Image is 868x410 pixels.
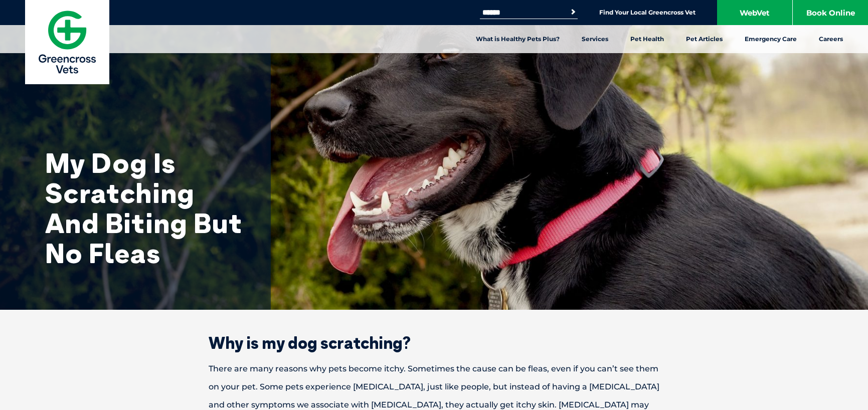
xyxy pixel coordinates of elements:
[45,148,246,268] h1: My Dog Is Scratching And Biting But No Fleas
[568,7,578,17] button: Search
[619,25,675,53] a: Pet Health
[675,25,734,53] a: Pet Articles
[571,25,619,53] a: Services
[465,25,571,53] a: What is Healthy Pets Plus?
[173,335,695,351] h2: Why is my dog scratching?
[734,25,808,53] a: Emergency Care
[808,25,854,53] a: Careers
[599,9,696,17] a: Find Your Local Greencross Vet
